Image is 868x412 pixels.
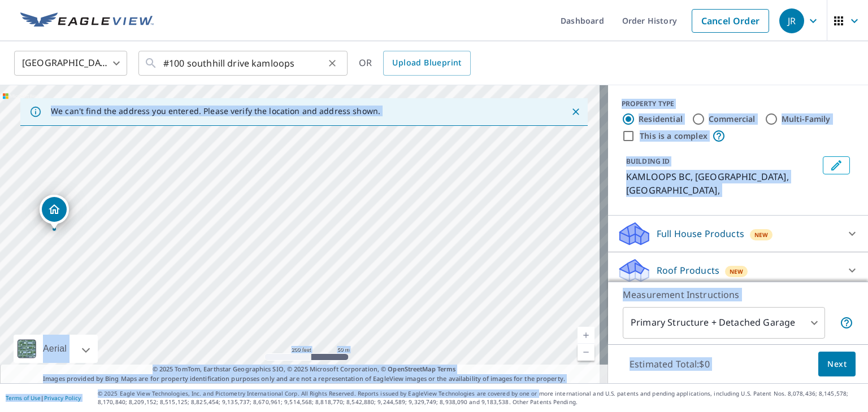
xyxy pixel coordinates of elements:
[754,230,769,239] span: New
[437,365,456,373] a: Terms
[617,220,859,247] div: Full House ProductsNew
[388,365,435,373] a: OpenStreetMap
[623,288,853,301] p: Measurement Instructions
[730,267,744,276] span: New
[568,104,583,119] button: Close
[578,344,594,361] a: Current Level 17, Zoom Out
[40,195,69,230] div: Dropped pin, building 1, Residential property, KAMLOOPS BC KAMLOOPS BC
[692,9,769,33] a: Cancel Order
[639,113,683,125] label: Residential
[622,99,854,109] div: PROPERTY TYPE
[153,365,456,374] span: © 2025 TomTom, Earthstar Geographics SIO, © 2025 Microsoft Corporation, ©
[6,395,81,401] p: |
[779,8,804,33] div: JR
[359,51,471,76] div: OR
[782,113,831,125] label: Multi-Family
[827,357,847,371] span: Next
[657,227,744,240] p: Full House Products
[640,130,708,142] label: This is a complex
[626,170,818,197] p: KAMLOOPS BC, [GEOGRAPHIC_DATA], [GEOGRAPHIC_DATA],
[620,352,719,376] p: Estimated Total: $0
[44,394,81,402] a: Privacy Policy
[163,47,324,79] input: Search by address or latitude-longitude
[51,106,380,116] p: We can't find the address you entered. Please verify the location and address shown.
[14,47,127,79] div: [GEOGRAPHIC_DATA]
[617,257,859,284] div: Roof ProductsNew
[383,51,470,76] a: Upload Blueprint
[578,327,594,344] a: Current Level 17, Zoom In
[324,55,340,71] button: Clear
[623,307,825,339] div: Primary Structure + Detached Garage
[20,12,154,29] img: EV Logo
[40,335,70,363] div: Aerial
[840,316,853,330] span: Your report will include the primary structure and a detached garage if one exists.
[14,335,98,363] div: Aerial
[818,352,856,377] button: Next
[823,156,850,174] button: Edit building 1
[709,113,756,125] label: Commercial
[657,264,719,277] p: Roof Products
[626,156,670,166] p: BUILDING ID
[98,389,862,406] p: © 2025 Eagle View Technologies, Inc. and Pictometry International Corp. All Rights Reserved. Repo...
[392,56,461,70] span: Upload Blueprint
[6,394,41,402] a: Terms of Use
